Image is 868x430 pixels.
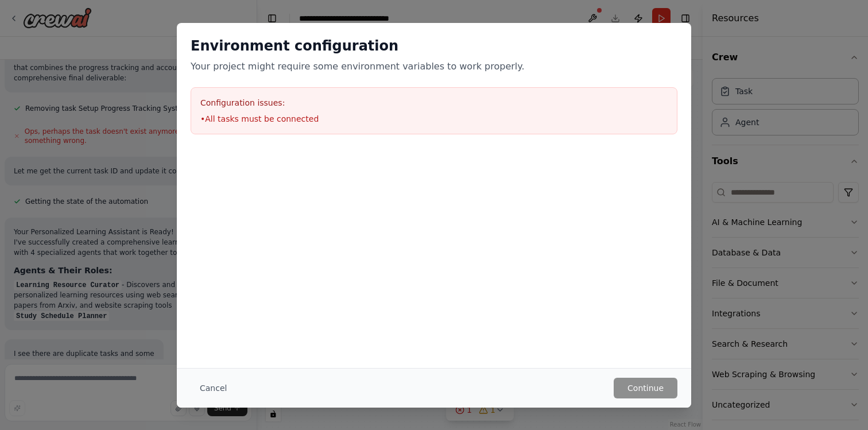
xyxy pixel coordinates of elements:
button: Continue [614,378,677,398]
h2: Environment configuration [191,37,677,55]
p: Your project might require some environment variables to work properly. [191,60,677,73]
h3: Configuration issues: [200,97,668,109]
button: Cancel [191,378,236,398]
li: • All tasks must be connected [200,113,668,125]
